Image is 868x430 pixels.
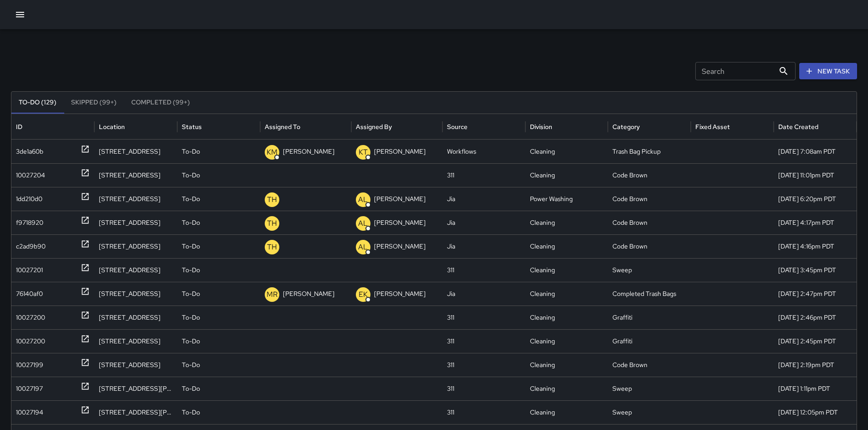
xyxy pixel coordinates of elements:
p: EK [359,289,368,300]
div: 1275 Folsom Street [94,353,177,377]
div: 530 Natoma Street [94,163,177,187]
div: 10/2/2025, 3:45pm PDT [774,258,857,282]
div: 10/2/2025, 12:05pm PDT [774,400,857,424]
div: Code Brown [608,211,691,234]
div: Cleaning [525,306,608,329]
div: 311 [442,329,525,353]
p: To-Do [182,259,200,282]
div: 10/2/2025, 2:46pm PDT [774,306,857,329]
div: Assigned By [356,123,392,131]
div: 10/2/2025, 2:45pm PDT [774,329,857,353]
div: 1160 Folsom Street [94,187,177,211]
div: 10027204 [16,164,45,187]
div: Date Created [778,123,818,131]
div: Code Brown [608,187,691,211]
div: 10 Langton Street [94,377,177,400]
div: Source [447,123,467,131]
button: New Task [799,63,857,80]
div: f9718920 [16,211,43,234]
p: To-Do [182,235,200,258]
div: 311 [442,306,525,329]
p: [PERSON_NAME] [374,187,426,211]
p: TH [267,242,277,253]
p: KT [359,147,368,158]
div: 10027201 [16,259,43,282]
div: Code Brown [608,353,691,377]
div: Jia [442,234,525,258]
div: 10/3/2025, 7:08am PDT [774,140,857,163]
div: 10/2/2025, 4:16pm PDT [774,234,857,258]
button: Completed (99+) [124,92,197,114]
button: Skipped (99+) [64,92,124,114]
p: TH [267,218,277,229]
div: Jia [442,187,525,211]
div: 397 8th Street [94,258,177,282]
div: 1 Brush Place [94,282,177,306]
div: ID [16,123,22,131]
div: 251 9th Street [94,211,177,234]
p: To-Do [182,140,200,163]
div: Workflows [442,140,525,163]
div: 10027194 [16,401,43,424]
div: Trash Bag Pickup [608,140,691,163]
p: [PERSON_NAME] [374,140,426,163]
div: 10/2/2025, 4:17pm PDT [774,211,857,234]
div: 311 [442,377,525,400]
p: [PERSON_NAME] [374,211,426,234]
div: Cleaning [525,282,608,306]
div: Cleaning [525,353,608,377]
p: AL [358,242,368,253]
p: KM [267,147,277,158]
div: Category [612,123,640,131]
p: To-Do [182,211,200,234]
div: Cleaning [525,140,608,163]
div: 600 Natoma Street [94,140,177,163]
p: [PERSON_NAME] [283,282,334,306]
div: Fixed Asset [695,123,730,131]
div: 424 9th Street [94,306,177,329]
div: Graffiti [608,306,691,329]
div: Cleaning [525,400,608,424]
p: To-Do [182,306,200,329]
div: Sweep [608,377,691,400]
div: 155 Harriet Street [94,400,177,424]
div: 10027197 [16,377,43,400]
div: 10027200 [16,330,45,353]
div: Location [99,123,125,131]
div: 10027200 [16,306,45,329]
div: Sweep [608,258,691,282]
p: AL [358,194,368,205]
p: MR [267,289,277,300]
div: Code Brown [608,163,691,187]
div: 1dd210d0 [16,187,42,211]
div: Jia [442,211,525,234]
div: 10/2/2025, 2:47pm PDT [774,282,857,306]
div: Code Brown [608,234,691,258]
div: Power Washing [525,187,608,211]
div: Jia [442,282,525,306]
div: Sweep [608,400,691,424]
p: [PERSON_NAME] [283,140,334,163]
div: 76140af0 [16,282,43,306]
div: 424 9th Street [94,329,177,353]
div: Cleaning [525,211,608,234]
div: Cleaning [525,329,608,353]
div: 10027199 [16,353,43,377]
p: [PERSON_NAME] [374,235,426,258]
div: Cleaning [525,258,608,282]
div: 10/2/2025, 6:20pm PDT [774,187,857,211]
p: To-Do [182,401,200,424]
p: [PERSON_NAME] [374,282,426,306]
div: Cleaning [525,377,608,400]
p: To-Do [182,282,200,306]
div: Assigned To [265,123,300,131]
div: Division [530,123,552,131]
p: TH [267,194,277,205]
div: 311 [442,258,525,282]
div: 311 [442,400,525,424]
div: Cleaning [525,163,608,187]
p: To-Do [182,330,200,353]
p: To-Do [182,187,200,211]
p: AL [358,218,368,229]
div: Graffiti [608,329,691,353]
